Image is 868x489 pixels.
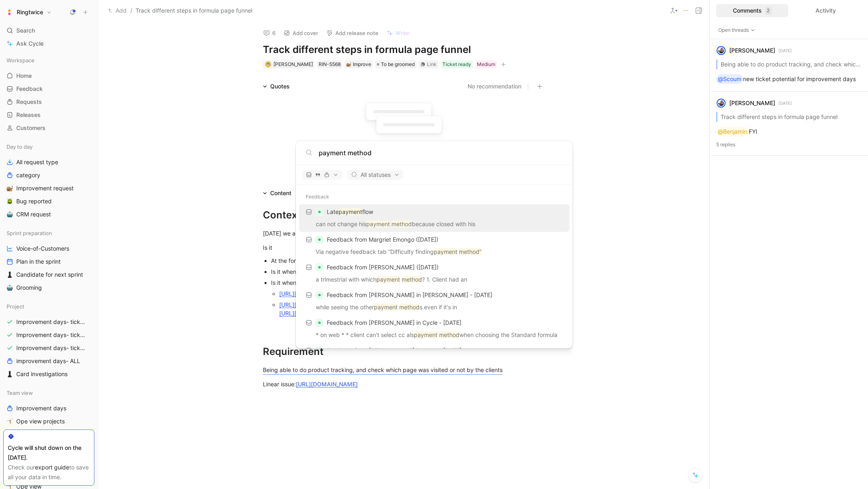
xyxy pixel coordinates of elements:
[376,276,400,283] mark: payment
[327,264,439,271] span: Feedback from [PERSON_NAME] ([DATE])
[302,330,567,342] p: * on web * * client can't select cc als when choosing the Standard formula
[299,287,569,315] a: Feedback from [PERSON_NAME] in [PERSON_NAME] - [DATE]while seeing the otherpayment methods even i...
[434,248,457,255] mark: payment
[302,302,567,315] p: while seeing the other s even if it's in
[351,170,400,180] span: All statuses
[299,232,569,260] a: Feedback from Margriet Emongo ([DATE])Via negative feedback tab “Difficulty findingpayment method”
[399,304,420,311] mark: method
[302,219,567,231] p: can not change his because closed with his
[296,189,573,204] div: Feedback
[327,319,461,326] span: Feedback from [PERSON_NAME] in Cycle - [DATE]
[459,248,481,255] mark: method”
[347,170,403,180] button: All statuses
[327,236,438,243] span: Feedback from Margriet Emongo ([DATE])
[339,208,362,215] mark: payment
[299,315,569,343] a: Feedback from [PERSON_NAME] in Cycle - [DATE]* on web * * client can't select cc alspayment metho...
[439,331,459,338] mark: method
[302,247,567,259] p: Via negative feedback tab “Difficulty finding
[327,291,492,298] span: Feedback from [PERSON_NAME] in [PERSON_NAME] - [DATE]
[299,204,569,232] a: Latepaymentflowcan not change hispayment methodbecause closed with his
[302,275,567,287] p: a trimestrial with which ? 1. Client had an
[327,347,461,354] span: Feedback from [PERSON_NAME] in Cycle - [DATE]
[414,331,437,338] mark: payment
[299,260,569,287] a: Feedback from [PERSON_NAME] ([DATE])a trimestrial with whichpayment method? 1. Client had an
[374,304,398,311] mark: payment
[366,220,390,227] mark: payment
[402,276,422,283] mark: method
[299,343,569,370] a: Feedback from [PERSON_NAME] in Cycle - [DATE]can't select cc alspayment methodwhen choosing the S...
[319,148,563,158] input: Type a command or search anything
[391,220,412,227] mark: method
[327,207,373,217] p: Late flow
